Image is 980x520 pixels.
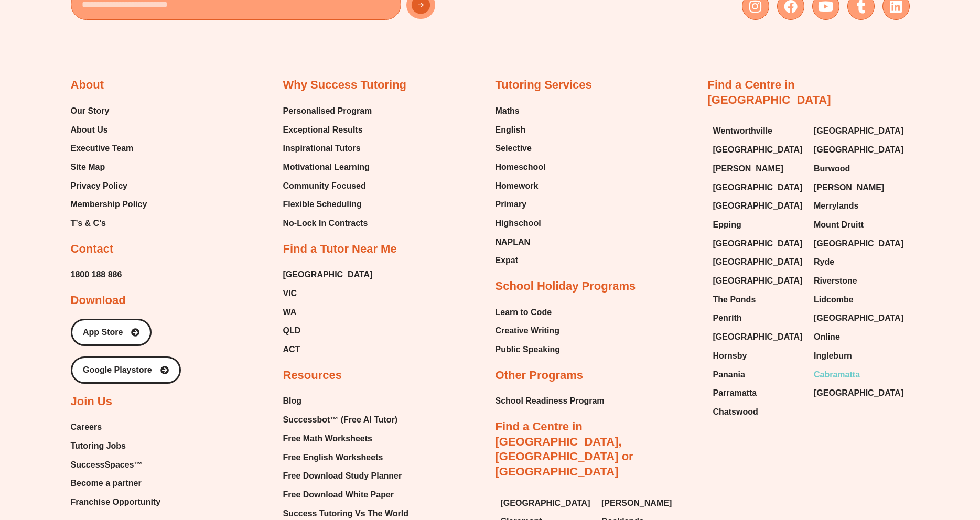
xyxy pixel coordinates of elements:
[814,254,834,270] span: Ryde
[496,393,605,409] a: School Readiness Program
[713,236,803,252] span: [GEOGRAPHIC_DATA]
[496,234,546,250] a: NAPLAN
[71,215,147,231] a: T’s & C’s
[713,292,804,308] a: The Ponds
[283,286,373,301] a: VIC
[71,140,134,156] span: Executive Team
[71,197,147,212] a: Membership Policy
[814,198,904,214] a: Merrylands
[283,78,407,93] h2: Why Success Tutoring
[496,253,546,268] a: Expat
[283,393,408,409] a: Blog
[71,438,161,454] a: Tutoring Jobs
[71,215,106,231] span: T’s & C’s
[713,404,804,420] a: Chatswood
[283,140,372,156] a: Inspirational Tutors
[283,323,301,339] span: QLD
[496,122,546,138] a: English
[814,123,904,139] a: [GEOGRAPHIC_DATA]
[713,180,804,196] a: [GEOGRAPHIC_DATA]
[601,495,692,511] a: [PERSON_NAME]
[283,197,362,212] span: Flexible Scheduling
[496,159,546,175] span: Homeschool
[283,487,408,503] a: Free Download White Paper
[713,404,758,420] span: Chatswood
[814,123,903,139] span: [GEOGRAPHIC_DATA]
[283,468,408,484] a: Free Download Study Planner
[283,122,363,138] span: Exceptional Results
[713,329,803,345] span: [GEOGRAPHIC_DATA]
[713,123,804,139] a: Wentworthville
[283,412,398,428] span: Successbot™ (Free AI Tutor)
[496,215,541,231] span: Highschool
[496,305,552,320] span: Learn to Code
[713,310,804,326] a: Penrith
[814,142,904,158] a: [GEOGRAPHIC_DATA]
[496,122,526,138] span: English
[71,242,114,257] h2: Contact
[71,178,147,194] a: Privacy Policy
[283,159,370,175] span: Motivational Learning
[71,140,147,156] a: Executive Team
[496,197,527,212] span: Primary
[496,178,546,194] a: Homework
[713,217,804,233] a: Epping
[814,367,904,383] a: Cabramatta
[71,159,147,175] a: Site Map
[814,142,903,158] span: [GEOGRAPHIC_DATA]
[71,122,147,138] a: About Us
[71,267,122,283] span: 1800 188 886
[713,348,804,364] a: Hornsby
[814,292,904,308] a: Lidcombe
[814,180,884,196] span: [PERSON_NAME]
[71,103,147,119] a: Our Story
[713,236,804,252] a: [GEOGRAPHIC_DATA]
[283,431,372,447] span: Free Math Worksheets
[713,367,745,383] span: Panania
[713,273,803,289] span: [GEOGRAPHIC_DATA]
[713,142,804,158] a: [GEOGRAPHIC_DATA]
[814,310,904,326] a: [GEOGRAPHIC_DATA]
[71,122,108,138] span: About Us
[814,385,903,401] span: [GEOGRAPHIC_DATA]
[496,323,559,339] span: Creative Writing
[713,348,747,364] span: Hornsby
[713,123,773,139] span: Wentworthville
[713,198,803,214] span: [GEOGRAPHIC_DATA]
[713,254,803,270] span: [GEOGRAPHIC_DATA]
[71,103,110,119] span: Our Story
[805,402,980,520] iframe: Chat Widget
[283,140,361,156] span: Inspirational Tutors
[708,78,831,106] a: Find a Centre in [GEOGRAPHIC_DATA]
[283,450,408,465] a: Free English Worksheets
[496,140,546,156] a: Selective
[283,103,372,119] a: Personalised Program
[713,198,804,214] a: [GEOGRAPHIC_DATA]
[814,367,860,383] span: Cabramatta
[283,393,302,409] span: Blog
[496,342,561,357] span: Public Speaking
[496,323,561,339] a: Creative Writing
[713,385,757,401] span: Parramatta
[71,394,112,409] h2: Join Us
[814,348,852,364] span: Ingleburn
[283,305,373,320] a: WA
[71,419,102,435] span: Careers
[71,475,142,491] span: Become a partner
[814,329,904,345] a: Online
[283,178,366,194] span: Community Focused
[496,279,636,294] h2: School Holiday Programs
[814,273,904,289] a: Riverstone
[814,161,904,177] a: Burwood
[283,286,297,301] span: VIC
[496,103,546,119] a: Maths
[283,450,383,465] span: Free English Worksheets
[814,329,840,345] span: Online
[713,385,804,401] a: Parramatta
[814,180,904,196] a: [PERSON_NAME]
[71,319,152,346] a: App Store
[814,310,903,326] span: [GEOGRAPHIC_DATA]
